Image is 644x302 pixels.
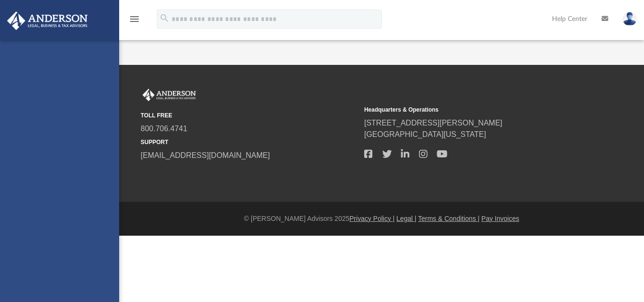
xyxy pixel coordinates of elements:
small: SUPPORT [141,138,358,146]
i: search [159,13,170,23]
small: Headquarters & Operations [364,105,581,114]
img: Anderson Advisors Platinum Portal [4,11,91,30]
a: Privacy Policy | [349,215,395,222]
a: Legal | [397,215,417,222]
i: menu [129,13,140,25]
a: Terms & Conditions | [418,215,480,222]
img: User Pic [623,12,637,26]
small: TOLL FREE [141,111,358,120]
a: 800.706.4741 [141,125,187,133]
a: [GEOGRAPHIC_DATA][US_STATE] [364,130,486,138]
div: © [PERSON_NAME] Advisors 2025 [119,214,644,224]
img: Anderson Advisors Platinum Portal [141,89,198,101]
a: Pay Invoices [481,215,519,222]
a: menu [129,18,140,25]
a: [STREET_ADDRESS][PERSON_NAME] [364,119,502,127]
a: [EMAIL_ADDRESS][DOMAIN_NAME] [141,151,270,159]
